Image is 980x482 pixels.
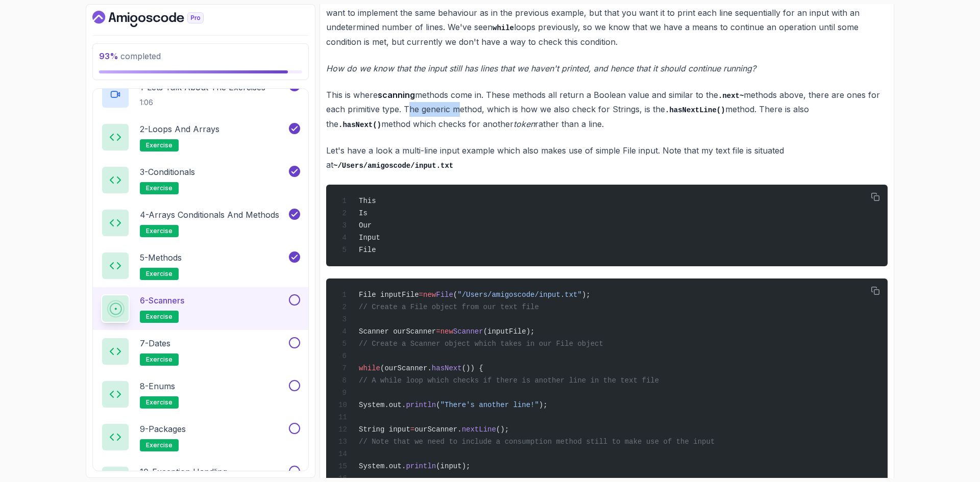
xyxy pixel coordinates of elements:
span: File inputFile [359,291,419,299]
span: "/Users/amigoscode/input.txt" [457,291,582,299]
span: Input [359,234,380,242]
button: 1-Lets Talk About The Exercises1:06 [101,80,300,109]
span: exercise [146,270,173,278]
span: hasNext [432,364,462,372]
span: File [436,291,453,299]
span: 93 % [99,51,118,61]
span: (ourScanner. [380,364,432,372]
span: exercise [146,313,173,321]
p: 5 - Methods [140,251,182,264]
p: 1:06 [140,97,265,108]
span: (); [496,425,509,434]
span: // A while loop which checks if there is another line in the text file [359,376,659,385]
button: 9-Packagesexercise [101,423,300,451]
p: 8 - Enums [140,380,175,392]
span: exercise [146,184,173,192]
span: new [423,291,436,299]
p: 4 - Arrays Conditionals and Methods [140,209,279,221]
button: 5-Methodsexercise [101,251,300,280]
span: = [436,327,440,336]
button: 3-Conditionalsexercise [101,166,300,194]
span: (input); [436,462,470,470]
span: Is [359,209,367,217]
span: String input [359,425,410,434]
code: .next~ [718,92,744,100]
p: 9 - Packages [140,423,186,435]
p: 3 - Conditionals [140,166,195,178]
span: println [406,401,436,409]
em: How do we know that the input still has lines that we haven't printed, and hence that it should c... [326,63,756,73]
p: This is where methods come in. These methods all return a Boolean value and similar to the method... [326,88,888,132]
span: exercise [146,141,173,149]
span: exercise [146,441,173,449]
button: 4-Arrays Conditionals and Methodsexercise [101,209,300,237]
strong: scanning [378,90,415,100]
p: 10 - Exception Handling [140,466,227,478]
span: println [406,462,436,470]
button: 6-Scannersexercise [101,294,300,323]
span: ( [436,401,440,409]
span: System.out. [359,401,406,409]
code: ~/Users/amigoscode/input.txt [333,162,453,170]
a: Dashboard [92,11,227,27]
span: ); [582,291,591,299]
code: .hasNext() [338,121,381,129]
span: File [359,246,376,254]
span: Scanner [453,327,483,336]
span: ourScanner. [414,425,461,434]
span: // Note that we need to include a consumption method still to make use of the input [359,438,715,446]
code: .hasNextLine() [665,106,725,114]
button: 2-Loops and Arraysexercise [101,123,300,151]
code: while [493,24,514,32]
p: Let's have a look a multi-line input example which also makes use of simple File input. Note that... [326,143,888,172]
span: ); [539,401,548,409]
span: exercise [146,227,173,235]
span: System.out. [359,462,406,470]
span: ( [453,291,457,299]
button: 8-Enumsexercise [101,380,300,409]
span: Our [359,221,372,230]
span: = [419,291,423,299]
span: completed [99,51,161,61]
p: 6 - Scanners [140,294,184,307]
span: // Create a Scanner object which takes in our File object [359,340,603,348]
span: ()) { [462,364,483,372]
button: 7-Datesexercise [101,337,300,366]
span: exercise [146,398,173,407]
span: "There's another line!" [440,401,539,409]
span: Scanner ourScanner [359,327,436,336]
em: token [513,119,535,129]
span: nextLine [462,425,496,434]
span: // Create a File object from our text file [359,303,539,311]
span: new [440,327,453,336]
span: while [359,364,380,372]
span: = [410,425,414,434]
span: (inputFile); [483,327,535,336]
p: 7 - Dates [140,337,170,349]
p: 2 - Loops and Arrays [140,123,219,135]
span: exercise [146,356,173,364]
span: This [359,197,376,205]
